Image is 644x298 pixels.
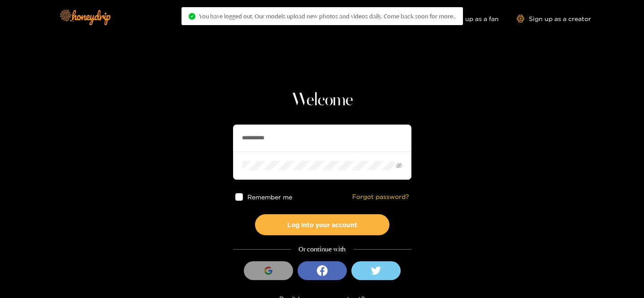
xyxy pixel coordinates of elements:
[199,13,456,20] span: You have logged out. Our models upload new photos and videos daily. Come back soon for more..
[396,163,402,168] span: eye-invisible
[255,214,389,235] button: Log into your account
[233,244,411,255] div: Or continue with
[517,15,591,22] a: Sign up as a creator
[189,13,195,20] span: check-circle
[352,193,409,201] a: Forgot password?
[437,15,499,22] a: Sign up as a fan
[247,194,292,200] span: Remember me
[233,90,411,111] h1: Welcome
